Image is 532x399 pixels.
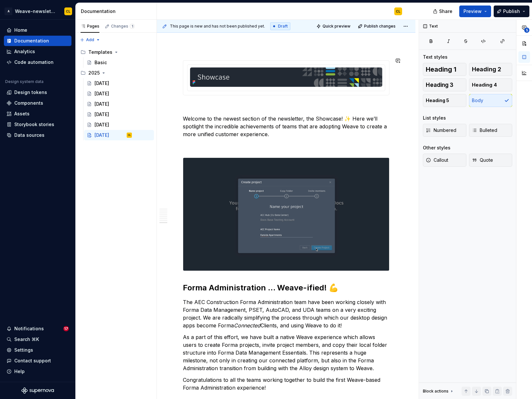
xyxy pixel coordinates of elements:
span: Heading 5 [426,97,449,104]
button: Heading 1 [423,63,466,76]
div: 2025 [88,70,100,76]
button: Heading 2 [469,63,513,76]
div: [DATE] [95,111,109,118]
button: Search ⌘K [4,334,71,345]
span: Publish changes [364,24,396,29]
span: This page is new and has not been published yet. [170,24,265,29]
span: Heading 2 [472,66,501,73]
a: Components [4,98,71,108]
a: Code automation [4,57,71,67]
button: Preview [459,6,491,17]
div: [DATE] [95,122,109,128]
div: A [5,7,12,15]
button: Contact support [4,356,71,366]
div: Text styles [423,54,448,60]
span: Numbered [426,127,456,134]
div: Data sources [14,132,44,138]
button: Notifications17 [4,323,71,334]
div: [DATE] [95,80,109,87]
div: Components [14,100,43,106]
button: Publish changes [356,22,399,31]
button: Add [78,35,102,44]
div: Analytics [14,48,35,55]
span: 5 [524,28,529,33]
div: Assets [14,111,30,117]
svg: Supernova Logo [21,387,54,394]
a: Assets [4,109,71,119]
button: Publish [494,6,529,17]
button: Heading 5 [423,94,466,107]
div: 2025 [78,68,154,78]
span: Preview [463,8,482,15]
a: Design tokens [4,87,71,98]
a: [DATE] [84,109,154,120]
p: Congratulations to all the teams working together to build the first Weave-based Forma Administra... [183,376,389,392]
button: Numbered [423,124,466,137]
div: Design system data [5,79,44,84]
span: Share [439,8,452,15]
div: [DATE] [95,90,109,97]
div: Documentation [14,38,49,44]
div: Contact support [14,358,51,364]
div: Help [14,368,25,375]
a: Analytics [4,46,71,57]
span: Callout [426,157,448,163]
span: Heading 4 [472,82,497,88]
div: Pages [81,24,99,29]
a: [DATE] [84,99,154,109]
div: [DATE] [95,132,109,138]
button: Bulleted [469,124,513,137]
button: Heading 4 [469,78,513,91]
span: Heading 1 [426,66,456,73]
div: Design tokens [14,89,47,96]
div: Storybook stories [14,121,54,128]
a: [DATE] [84,120,154,130]
span: Draft [278,24,288,29]
div: Other styles [423,145,450,151]
span: Publish [503,8,520,15]
div: Templates [88,49,112,55]
span: 1 [130,24,135,29]
p: Welcome to the newest section of the newsletter, the Showcase! ✨ Here we’ll spotlight the incredi... [183,115,389,138]
h2: Forma Administration … Weave-ified! 💪 [183,283,389,293]
button: AWeave-newsletterCL [1,4,74,18]
a: [DATE]CL [84,130,154,140]
div: Code automation [14,59,54,65]
div: [DATE] [95,101,109,107]
a: Basic [84,57,154,68]
a: Storybook stories [4,119,71,130]
img: 8ffd42ff-aad2-45ef-b933-da480e4dd0fc.gif [183,158,389,271]
div: Page tree [78,47,154,140]
span: Heading 3 [426,82,453,88]
span: Quote [472,157,493,163]
a: Settings [4,345,71,355]
div: CL [128,132,131,138]
button: Share [430,6,457,17]
div: Home [14,27,27,33]
div: CL [66,9,70,14]
span: Quick preview [323,24,350,29]
a: [DATE] [84,78,154,88]
span: Bulleted [472,127,497,134]
a: Home [4,25,71,35]
div: Templates [78,47,154,57]
a: [DATE] [84,88,154,99]
button: Help [4,366,71,377]
div: Notifications [14,325,44,332]
div: Weave-newsletter [15,8,57,15]
em: Connected [234,322,260,329]
span: 17 [63,326,69,331]
div: List styles [423,115,446,121]
a: Data sources [4,130,71,140]
div: CL [396,9,400,14]
button: Quote [469,154,513,167]
span: Add [86,37,94,42]
p: The AEC Construction Forma Administration team have been working closely with Forma Data Manageme... [183,298,389,329]
div: Search ⌘K [14,336,39,343]
p: As a part of this effort, we have built a native Weave experience which allows users to create Fo... [183,333,389,372]
a: Documentation [4,36,71,46]
div: Basic [95,59,107,66]
div: Block actions [423,387,454,396]
button: Heading 3 [423,78,466,91]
